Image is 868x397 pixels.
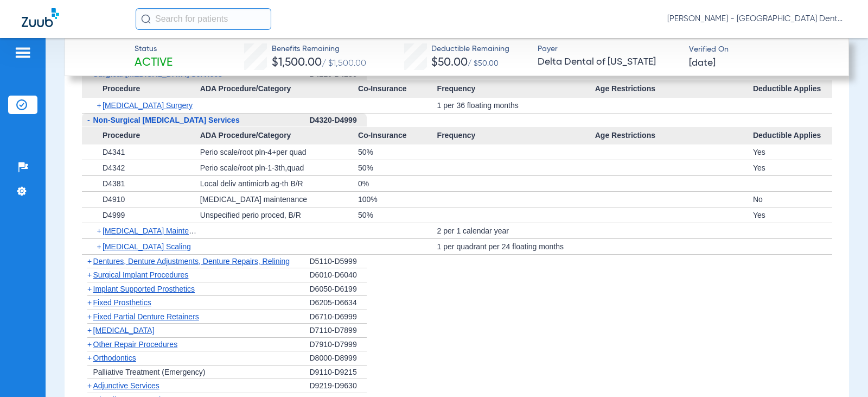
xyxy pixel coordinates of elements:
div: Unspecified perio proced, B/R [200,207,358,223]
img: Search Icon [141,14,151,24]
div: Yes [753,144,832,160]
span: + [87,354,92,362]
div: D8000-D8999 [310,351,367,366]
span: Frequency [437,127,595,144]
div: D4320-D4999 [310,114,367,128]
span: + [97,223,103,238]
img: Zuub Logo [22,8,59,27]
span: Fixed Partial Denture Retainers [93,312,199,321]
span: Orthodontics [93,354,136,362]
span: + [87,326,92,335]
span: Procedure [82,80,200,98]
span: ADA Procedure/Category [200,80,358,98]
span: Active [135,55,173,71]
span: D4342 [103,163,125,172]
span: Procedure [82,127,200,144]
span: Surgical [MEDICAL_DATA] Services [93,70,222,78]
span: + [97,239,103,254]
span: Deductible Applies [753,80,832,98]
span: Co-Insurance [358,80,437,98]
div: Yes [753,207,832,223]
span: + [97,98,103,113]
div: Perio scale/root pln-4+per quad [200,144,358,160]
div: D6010-D6040 [310,268,367,282]
span: Palliative Treatment (Emergency) [93,368,206,376]
span: Payer [538,43,680,55]
div: 0% [358,176,437,191]
span: - [87,116,90,124]
span: [MEDICAL_DATA] Maintenance [103,226,209,235]
span: Other Repair Procedures [93,340,178,349]
span: Deductible Applies [753,127,832,144]
div: 2 per 1 calendar year [437,223,595,238]
div: D6050-D6199 [310,282,367,297]
span: [MEDICAL_DATA] Scaling [103,242,191,251]
div: No [753,192,832,207]
span: + [87,270,92,279]
div: [MEDICAL_DATA] maintenance [200,192,358,207]
span: + [87,298,92,307]
div: Local deliv antimicrb ag-th B/R [200,176,358,191]
div: D9110-D9215 [310,366,367,380]
div: 50% [358,160,437,175]
span: Adjunctive Services [93,381,159,390]
div: D6205-D6634 [310,296,367,310]
input: Search for patients [136,8,271,30]
div: 1 per quadrant per 24 floating months [437,239,595,254]
span: [MEDICAL_DATA] [93,326,155,335]
span: + [87,257,92,266]
span: [DATE] [689,56,716,70]
div: Perio scale/root pln-1-3th,quad [200,160,358,175]
img: hamburger-icon [14,46,31,59]
span: Surgical Implant Procedures [93,270,189,279]
div: D7910-D7999 [310,338,367,352]
span: Verified On [689,44,831,55]
span: Status [135,43,173,55]
div: 100% [358,192,437,207]
div: 1 per 36 floating months [437,98,595,113]
span: $50.00 [431,57,468,68]
span: [MEDICAL_DATA] Surgery [103,101,193,110]
span: + [87,340,92,349]
span: / $50.00 [468,60,499,67]
span: Non-Surgical [MEDICAL_DATA] Services [93,116,240,124]
span: D4999 [103,211,125,219]
span: Age Restrictions [595,80,753,98]
span: - [87,70,90,78]
span: Deductible Remaining [431,43,509,55]
span: + [87,381,92,390]
span: / $1,500.00 [322,59,366,68]
span: + [87,312,92,321]
div: D9219-D9630 [310,379,367,393]
span: + [87,285,92,293]
span: Co-Insurance [358,127,437,144]
span: Age Restrictions [595,127,753,144]
div: 50% [358,207,437,223]
span: Dentures, Denture Adjustments, Denture Repairs, Relining [93,257,290,266]
span: Implant Supported Prosthetics [93,285,195,293]
div: 50% [358,144,437,160]
div: D5110-D5999 [310,255,367,269]
span: D4341 [103,148,125,156]
div: D6710-D6999 [310,310,367,324]
div: Yes [753,160,832,175]
span: Benefits Remaining [272,43,366,55]
span: [PERSON_NAME] - [GEOGRAPHIC_DATA] Dental Care [667,14,846,24]
span: D4381 [103,179,125,188]
span: Frequency [437,80,595,98]
span: Delta Dental of [US_STATE] [538,55,680,69]
span: Fixed Prosthetics [93,298,151,307]
span: ADA Procedure/Category [200,127,358,144]
span: $1,500.00 [272,57,322,68]
span: D4910 [103,195,125,204]
div: D7110-D7899 [310,324,367,338]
